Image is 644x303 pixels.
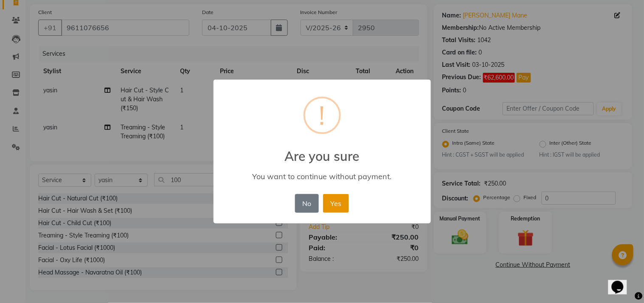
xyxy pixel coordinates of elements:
[225,172,418,181] div: You want to continue without payment.
[323,194,349,213] button: Yes
[608,269,636,294] iframe: chat widget
[295,194,319,213] button: No
[319,98,325,132] div: !
[214,138,431,164] h2: Are you sure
